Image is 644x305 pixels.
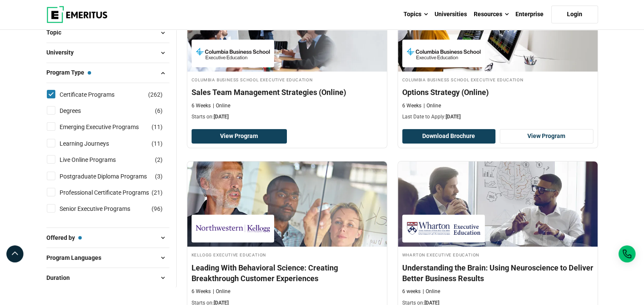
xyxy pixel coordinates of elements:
span: [DATE] [214,114,229,120]
img: Leading With Behavioral Science: Creating Breakthrough Customer Experiences | Online Sales and Ma... [187,161,387,247]
h4: Kellogg Executive Education [192,251,383,258]
span: 3 [157,173,160,180]
a: Live Online Programs [60,155,133,164]
h4: Columbia Business School Executive Education [402,76,593,83]
a: Certificate Programs [60,90,132,99]
span: ( ) [152,122,163,132]
span: 21 [154,189,160,196]
a: View Program [500,129,593,144]
p: 6 weeks [402,288,421,295]
span: Offered by [46,233,82,242]
a: Senior Executive Programs [60,204,147,213]
p: 6 Weeks [192,102,211,109]
button: Program Type [46,66,169,79]
span: 11 [154,124,160,130]
button: Program Languages [46,251,169,264]
span: University [46,48,80,57]
h4: Leading With Behavioral Science: Creating Breakthrough Customer Experiences [192,262,383,284]
a: Learning Journeys [60,139,126,148]
button: Download Brochure [402,129,496,144]
p: Online [423,288,440,295]
p: Online [213,102,230,109]
span: 6 [157,107,160,114]
span: ( ) [152,188,163,197]
span: 11 [154,140,160,147]
button: Duration [46,271,169,284]
h4: Options Strategy (Online) [402,87,593,98]
img: Kellogg Executive Education [196,219,270,238]
h4: Wharton Executive Education [402,251,593,258]
p: Starts on: [192,113,383,121]
a: Professional Certificate Programs [60,188,166,197]
img: Wharton Executive Education [406,219,481,238]
button: Offered by [46,231,169,244]
button: Topic [46,26,169,39]
span: Program Type [46,68,91,77]
span: Duration [46,273,77,282]
a: Postgraduate Diploma Programs [60,172,164,181]
span: Program Languages [46,253,108,262]
p: Last Date to Apply: [402,113,593,121]
span: ( ) [152,139,163,148]
span: 96 [154,205,160,212]
button: University [46,46,169,59]
img: Understanding the Brain: Using Neuroscience to Deliver Better Business Results | Online Business ... [398,161,598,247]
span: ( ) [148,90,163,99]
p: 6 Weeks [192,288,211,295]
span: ( ) [152,204,163,213]
a: Degrees [60,106,98,115]
h4: Sales Team Management Strategies (Online) [192,87,383,98]
h4: Columbia Business School Executive Education [192,76,383,83]
span: 2 [157,156,160,163]
img: Columbia Business School Executive Education [196,44,270,63]
p: 6 Weeks [402,102,421,109]
span: 262 [150,91,160,98]
a: Emerging Executive Programs [60,122,156,132]
span: ( ) [155,106,163,115]
span: Topic [46,28,68,37]
p: Online [213,288,230,295]
span: ( ) [155,155,163,164]
p: Online [424,102,441,109]
h4: Understanding the Brain: Using Neuroscience to Deliver Better Business Results [402,262,593,284]
a: View Program [192,129,287,144]
img: Columbia Business School Executive Education [406,44,481,63]
span: ( ) [155,172,163,181]
span: [DATE] [446,114,461,120]
a: Login [551,6,598,23]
